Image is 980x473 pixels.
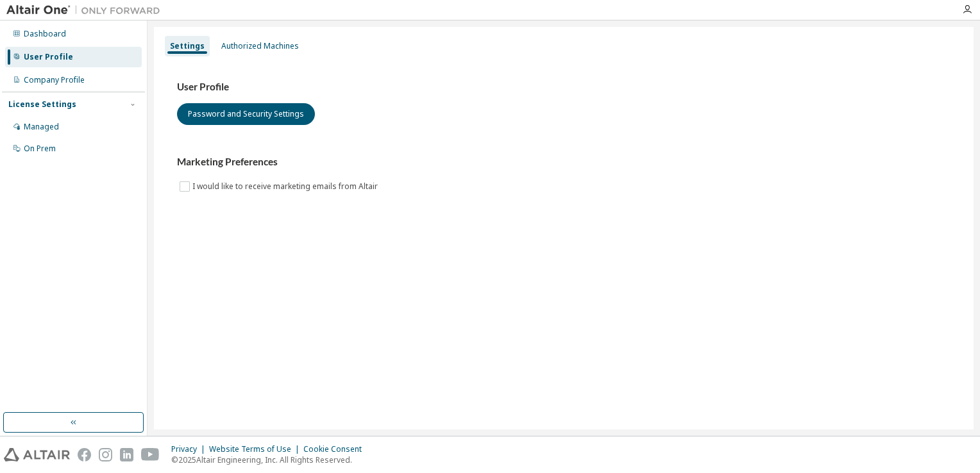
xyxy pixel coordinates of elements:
[24,122,59,132] div: Managed
[177,103,315,125] button: Password and Security Settings
[177,156,950,169] h3: Marketing Preferences
[170,41,205,51] div: Settings
[192,179,380,194] label: I would like to receive marketing emails from Altair
[24,144,56,154] div: On Prem
[221,41,299,51] div: Authorized Machines
[177,81,950,94] h3: User Profile
[99,448,112,461] img: instagram.svg
[78,448,91,461] img: facebook.svg
[171,444,209,454] div: Privacy
[4,448,70,461] img: altair_logo.svg
[120,448,133,461] img: linkedin.svg
[24,52,73,62] div: User Profile
[24,29,66,39] div: Dashboard
[209,444,303,454] div: Website Terms of Use
[303,444,369,454] div: Cookie Consent
[24,75,85,85] div: Company Profile
[8,99,76,110] div: License Settings
[171,454,369,465] p: © 2025 Altair Engineering, Inc. All Rights Reserved.
[6,4,167,17] img: Altair One
[141,448,160,461] img: youtube.svg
